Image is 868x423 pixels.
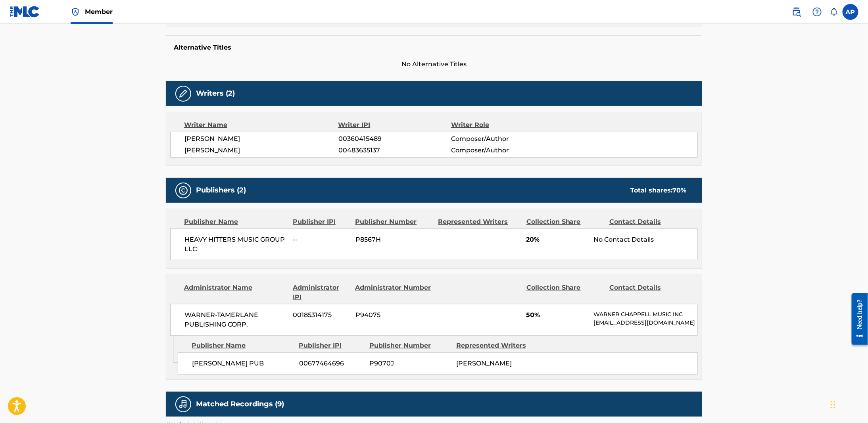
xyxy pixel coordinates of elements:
[355,283,432,302] div: Administrator Number
[179,186,188,195] img: Publishers
[451,146,554,155] span: Composer/Author
[789,4,805,20] a: Public Search
[526,235,588,244] span: 20%
[594,319,697,327] p: [EMAIL_ADDRESS][DOMAIN_NAME]
[184,217,287,227] div: Publisher Name
[85,7,113,16] span: Member
[338,146,451,155] span: 00483635137
[10,6,40,17] img: MLC Logo
[179,400,188,409] img: Matched Recordings
[355,217,432,227] div: Publisher Number
[196,89,235,98] h5: Writers (2)
[293,283,349,302] div: Administrator IPI
[828,385,868,423] iframe: Chat Widget
[672,187,686,194] span: 70 %
[184,235,287,254] span: HEAVY HITTERS MUSIC GROUP LLC
[369,359,450,368] span: P9070J
[293,217,349,227] div: Publisher IPI
[609,283,686,302] div: Contact Details
[338,120,451,130] div: Writer IPI
[830,8,838,16] div: Notifications
[293,235,350,244] span: --
[355,310,432,320] span: P94075
[293,310,350,320] span: 00185314175
[792,7,801,17] img: search
[526,310,588,320] span: 50%
[196,186,246,195] h5: Publishers (2)
[809,4,825,20] div: Help
[451,134,554,144] span: Composer/Author
[192,341,293,350] div: Publisher Name
[174,44,694,52] h5: Alternative Titles
[196,400,284,409] h5: Matched Recordings (9)
[456,360,512,367] span: [PERSON_NAME]
[594,310,697,319] p: WARNER CHAPPELL MUSIC INC
[355,235,432,244] span: P8567H
[526,283,603,302] div: Collection Share
[192,359,293,368] span: [PERSON_NAME] PUB
[812,7,822,17] img: help
[630,186,686,195] div: Total shares:
[184,146,338,155] span: [PERSON_NAME]
[184,310,287,329] span: WARNER-TAMERLANE PUBLISHING CORP.
[594,235,697,244] div: No Contact Details
[843,4,858,20] div: User Menu
[71,7,80,17] img: Top Rightsholder
[184,283,287,302] div: Administrator Name
[166,60,702,69] span: No Alternative Titles
[831,393,835,417] div: Drag
[609,217,686,227] div: Contact Details
[299,359,363,368] span: 00677464696
[338,134,451,144] span: 00360415489
[184,134,338,144] span: [PERSON_NAME]
[526,217,603,227] div: Collection Share
[369,341,450,350] div: Publisher Number
[846,287,868,351] iframe: Resource Center
[184,120,338,130] div: Writer Name
[438,217,520,227] div: Represented Writers
[179,89,188,98] img: Writers
[299,341,363,350] div: Publisher IPI
[451,120,554,130] div: Writer Role
[456,341,537,350] div: Represented Writers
